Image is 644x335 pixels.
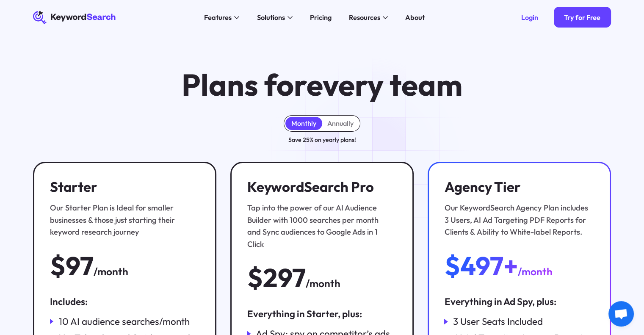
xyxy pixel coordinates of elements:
div: 3 User Seats Included [453,315,543,328]
div: About [405,12,425,23]
a: Open chat [608,301,634,327]
div: /month [517,263,552,280]
a: Pricing [304,11,337,25]
div: Annually [327,119,354,127]
div: Resources [348,12,380,23]
div: Pricing [310,12,332,23]
div: /month [94,263,128,280]
a: Login [511,7,548,28]
div: Tap into the power of our AI Audience Builder with 1000 searches per month and Sync audiences to ... [247,202,392,251]
div: $497+ [444,252,517,280]
div: Try for Free [564,13,600,22]
a: Try for Free [554,7,611,28]
div: Monthly [291,119,316,127]
div: Solutions [257,12,285,23]
div: Features [204,12,232,23]
h3: Agency Tier [444,179,589,195]
div: Everything in Starter, plus: [247,307,397,321]
div: Everything in Ad Spy, plus: [444,295,594,308]
a: About [400,11,430,25]
h1: Plans for [182,69,462,101]
span: every team [307,66,462,104]
div: Login [521,13,538,22]
div: Our Starter Plan is Ideal for smaller businesses & those just starting their keyword research jou... [50,202,195,238]
div: 10 AI audience searches/month [59,315,190,328]
div: Our KeywordSearch Agency Plan includes 3 Users, AI Ad Targeting PDF Reports for Clients & Ability... [444,202,589,238]
div: $97 [50,252,94,280]
h3: Starter [50,179,195,195]
div: Save 25% on yearly plans! [288,135,356,144]
h3: KeywordSearch Pro [247,179,392,195]
div: /month [306,275,340,291]
div: $297 [247,264,306,292]
div: Includes: [50,295,199,308]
